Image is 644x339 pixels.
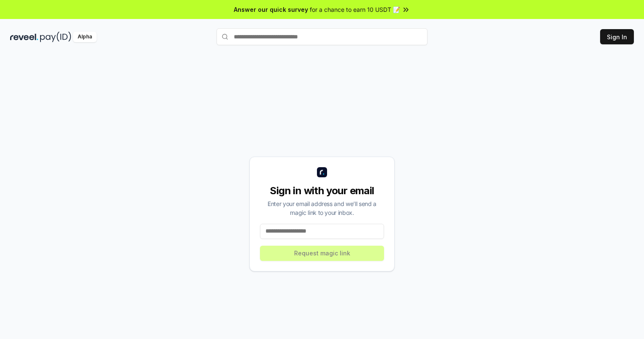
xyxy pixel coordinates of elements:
span: Answer our quick survey [234,5,308,14]
span: for a chance to earn 10 USDT 📝 [310,5,400,14]
div: Enter your email address and we’ll send a magic link to your inbox. [260,199,384,217]
button: Sign In [600,29,634,44]
img: reveel_dark [10,32,38,42]
div: Sign in with your email [260,184,384,198]
img: pay_id [40,32,71,42]
div: Alpha [73,32,97,42]
img: logo_small [317,167,327,177]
